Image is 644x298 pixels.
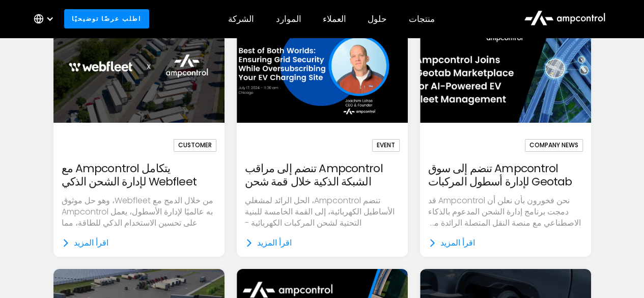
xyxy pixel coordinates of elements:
p: نحن فخورون بأن نعلن أن Ampcontrol قد دمجت برنامج إدارة الشحن المدعوم بالذكاء الاصطناعي مع منصة ال... [428,195,583,229]
div: Ampcontrol تنضم إلى مراقب الشبكة الذكية خلال قمة شحن المركبات الكهربائية [245,162,400,189]
div: اقرأ المزيد [257,237,292,249]
a: اقرأ المزيد [428,237,475,249]
a: اطلب عرضًا توضيحيًا [64,9,149,28]
div: حلول [368,13,387,24]
div: Event [372,139,400,151]
div: الموارد [276,13,301,24]
div: اقرأ المزيد [74,237,108,249]
div: Ampcontrol تنضم إلى سوق Geotab لإدارة أسطول المركبات الكهربائية المدعومة بالذكاء الاصطناعي [428,162,583,189]
a: اقرأ المزيد [245,237,292,249]
a: اقرأ المزيد [62,237,108,249]
p: من خلال الدمج مع Webfleet، وهو حل موثوق به عالميًا لإدارة الأسطول، يعمل Ampcontrol على تحسين الاس... [62,195,216,229]
div: العملاء [323,13,346,24]
div: يتكامل Ampcontrol مع Webfleet لإدارة الشحن الذكي [62,162,216,189]
div: Customer [174,139,216,151]
div: Company News [525,139,583,151]
p: تنضم Ampcontrol، الحل الرائد لمشغلي الأساطيل الكهربائية، إلى القمة الخامسة للبنية التحتية لشحن ال... [245,195,400,229]
div: منتجات [408,13,434,24]
div: الشركة [228,13,254,24]
div: اقرأ المزيد [440,237,475,249]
